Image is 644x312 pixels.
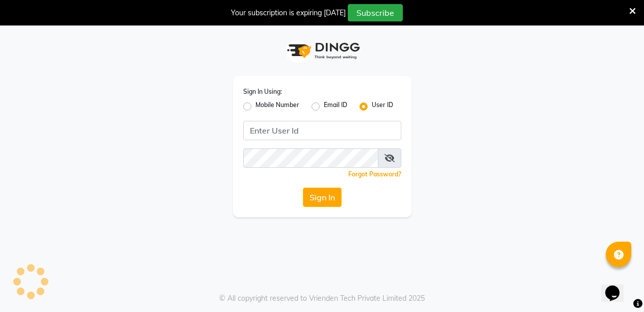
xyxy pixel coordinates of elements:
a: Forgot Password? [348,170,401,178]
input: Username [243,148,378,168]
img: logo1.svg [281,36,363,66]
input: Username [243,121,401,140]
label: Mobile Number [255,100,299,113]
label: Sign In Using: [243,87,282,96]
button: Subscribe [348,4,403,21]
div: Your subscription is expiring [DATE] [231,8,346,18]
iframe: chat widget [601,271,634,302]
label: Email ID [324,100,347,113]
button: Sign In [303,188,342,207]
label: User ID [372,100,393,113]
